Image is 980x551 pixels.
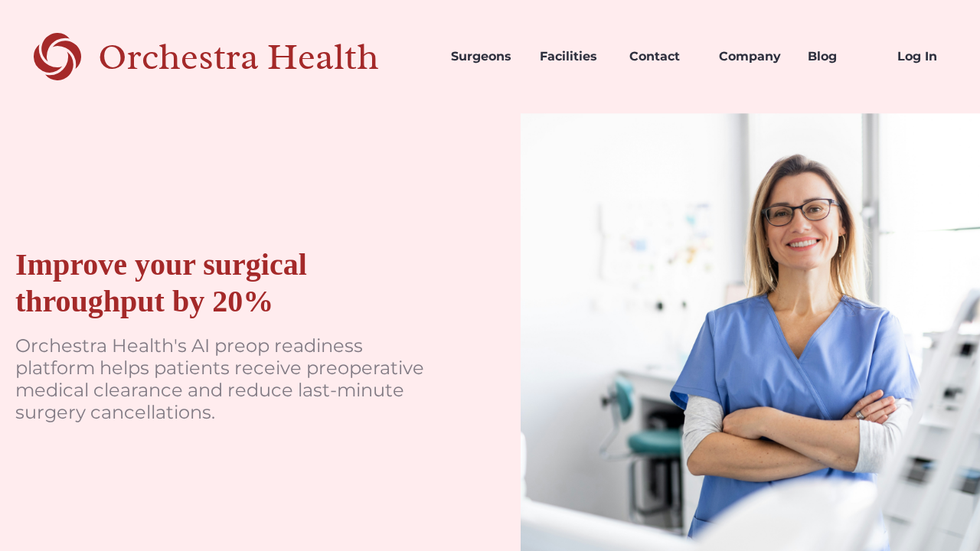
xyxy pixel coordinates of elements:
a: home [5,31,433,83]
a: Facilities [528,31,617,83]
a: Contact [617,31,707,83]
a: Company [707,31,796,83]
a: Log In [885,31,975,83]
a: Blog [795,31,885,83]
p: Orchestra Health's AI preop readiness platform helps patients receive preoperative medical cleara... [15,335,444,423]
div: Orchestra Health [98,41,433,73]
div: Improve your surgical throughput by 20% [15,246,444,320]
a: Surgeons [439,31,528,83]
